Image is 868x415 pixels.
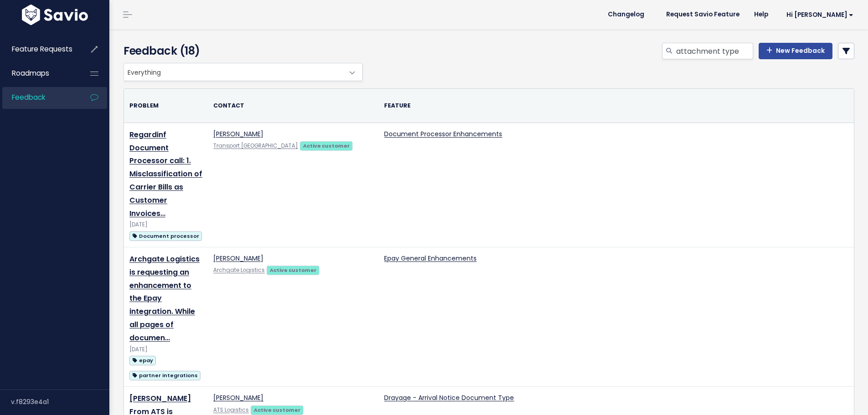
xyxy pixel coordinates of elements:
[384,254,477,263] a: Epay General Enhancements
[12,44,72,54] span: Feature Requests
[213,129,263,138] a: [PERSON_NAME]
[20,5,90,25] img: logo-white.9d6f32f41409.svg
[254,406,301,414] strong: Active customer
[213,406,249,414] a: ATS Logistics
[675,43,753,59] input: Search feedback...
[129,345,202,354] div: [DATE]
[12,92,45,102] span: Feedback
[129,129,202,219] a: Regardinf Document Processor call: 1. Misclassification of Carrier Bills as Customer Invoices…
[303,142,350,149] strong: Active customer
[129,231,202,241] span: Document processor
[12,68,49,78] span: Roadmaps
[384,393,514,402] a: Drayage - Arrival Notice Document Type
[786,11,853,18] span: Hi [PERSON_NAME]
[2,87,76,108] a: Feedback
[123,63,363,81] span: Everything
[2,63,76,84] a: Roadmaps
[379,89,854,123] th: Feature
[776,8,861,22] a: Hi [PERSON_NAME]
[129,356,156,365] span: epay
[208,89,379,123] th: Contact
[2,39,76,60] a: Feature Requests
[213,393,263,402] a: [PERSON_NAME]
[129,254,200,343] a: Archgate Logistics is requesting an enhancement to the Epay integration. While all pages of documen…
[11,390,109,414] div: v.f8293e4a1
[747,8,776,21] a: Help
[384,129,502,138] a: Document Processor Enhancements
[213,254,263,263] a: [PERSON_NAME]
[129,220,202,230] div: [DATE]
[659,8,747,21] a: Request Savio Feature
[608,11,644,18] span: Changelog
[129,369,200,381] a: partner integrations
[124,89,208,123] th: Problem
[300,141,353,150] a: Active customer
[124,63,344,81] span: Everything
[213,142,298,149] a: Transport [GEOGRAPHIC_DATA]
[213,266,265,274] a: Archgate Logistics
[129,230,202,241] a: Document processor
[129,371,200,380] span: partner integrations
[251,405,303,414] a: Active customer
[267,265,319,274] a: Active customer
[129,354,156,366] a: epay
[270,266,317,274] strong: Active customer
[123,43,358,59] h4: Feedback (18)
[759,43,832,59] a: New Feedback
